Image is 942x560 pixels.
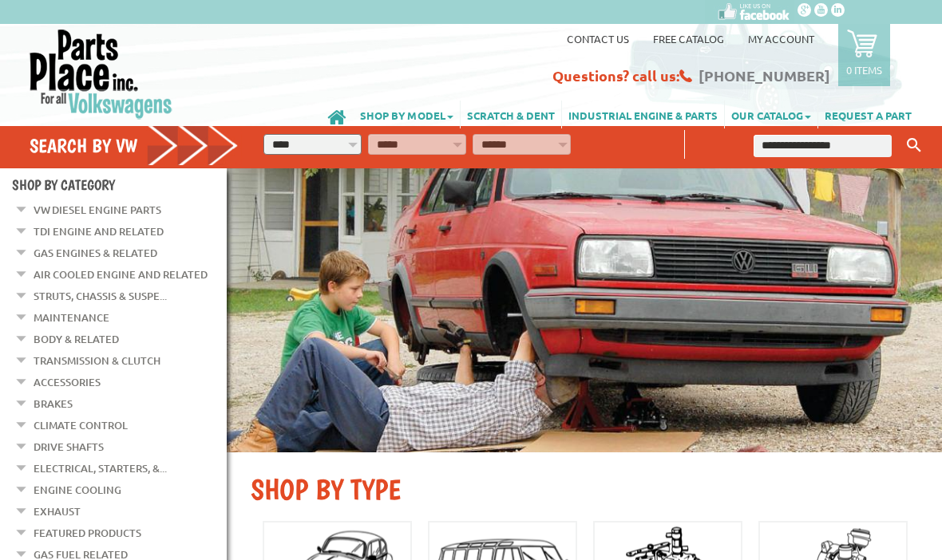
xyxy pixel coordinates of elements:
a: Engine Cooling [34,479,121,500]
a: Contact us [567,32,629,45]
a: VW Diesel Engine Parts [34,199,161,220]
a: TDI Engine and Related [34,221,164,242]
button: Keyword Search [902,132,926,159]
a: Gas Engines & Related [34,243,157,263]
a: Electrical, Starters, &... [34,458,167,479]
h2: SHOP BY TYPE [251,472,918,507]
a: Transmission & Clutch [34,350,160,371]
a: INDUSTRIAL ENGINE & PARTS [562,101,724,128]
a: Body & Related [34,329,119,349]
a: 0 items [838,24,890,86]
a: Struts, Chassis & Suspe... [34,286,167,306]
a: Free Catalog [653,32,724,45]
a: OUR CATALOG [725,101,817,128]
a: Accessories [34,372,101,392]
a: SHOP BY MODEL [354,101,460,128]
img: First slide [900x500] [227,168,942,452]
a: Brakes [34,393,73,414]
a: REQUEST A PART [818,101,918,128]
a: Exhaust [34,501,81,522]
a: Air Cooled Engine and Related [34,264,208,285]
h4: Shop By Category [12,176,227,193]
img: Parts Place Inc! [28,28,174,120]
a: My Account [748,32,814,45]
h4: Search by VW [30,134,239,157]
a: Maintenance [34,307,109,328]
a: Climate Control [34,415,128,436]
a: Featured Products [34,523,141,543]
a: Drive Shafts [34,436,104,457]
a: SCRATCH & DENT [461,101,561,128]
p: 0 items [846,63,882,77]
